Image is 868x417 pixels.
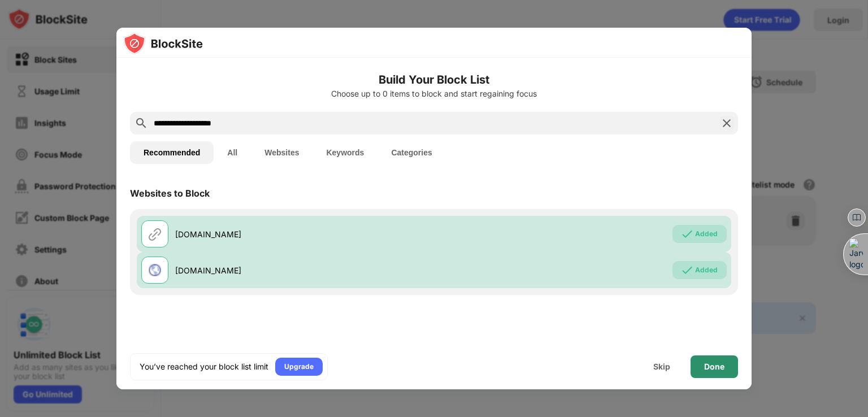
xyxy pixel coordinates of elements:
div: [DOMAIN_NAME] [175,228,434,240]
div: You’ve reached your block list limit [140,361,268,372]
img: search-close [720,116,734,130]
div: Choose up to 0 items to block and start regaining focus [130,89,738,98]
img: logo-blocksite.svg [123,32,203,55]
button: All [214,141,251,164]
div: Done [704,362,724,371]
div: Upgrade [284,361,314,372]
button: Keywords [313,141,377,164]
img: favicons [148,263,162,277]
button: Websites [251,141,313,164]
div: Added [695,264,718,276]
div: Websites to Block [130,188,210,199]
div: Added [695,228,718,240]
img: search.svg [134,116,148,130]
button: Recommended [130,141,214,164]
img: url.svg [148,227,162,241]
h6: Build Your Block List [130,71,738,88]
button: Categories [377,141,445,164]
div: [DOMAIN_NAME] [175,264,434,276]
div: Skip [653,362,670,371]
